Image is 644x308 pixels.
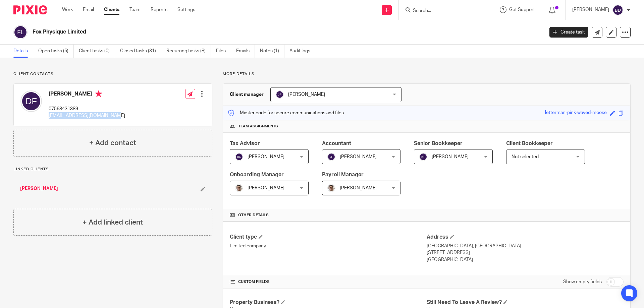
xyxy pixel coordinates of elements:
[322,141,351,146] span: Accountant
[223,71,631,77] p: More details
[177,6,195,13] a: Settings
[563,279,602,285] label: Show empty fields
[20,90,42,112] img: svg%3E
[20,185,58,192] a: [PERSON_NAME]
[340,155,377,159] span: [PERSON_NAME]
[412,8,473,14] input: Search
[545,109,607,117] div: letterman-pink-waved-moose
[62,6,73,13] a: Work
[79,45,115,58] a: Client tasks (0)
[427,243,624,249] p: [GEOGRAPHIC_DATA], [GEOGRAPHIC_DATA]
[236,45,255,58] a: Emails
[289,45,315,58] a: Audit logs
[13,5,47,14] img: Pixie
[427,249,624,256] p: [STREET_ADDRESS]
[230,91,264,98] h3: Client manager
[427,256,624,263] p: [GEOGRAPHIC_DATA]
[89,138,136,148] h4: + Add contact
[549,27,588,38] a: Create task
[276,90,284,99] img: svg%3E
[340,186,377,190] span: [PERSON_NAME]
[129,6,141,13] a: Team
[151,6,167,13] a: Reports
[49,106,125,112] p: 07568431389
[414,141,463,146] span: Senior Bookkeeper
[216,45,231,58] a: Files
[228,110,344,116] p: Master code for secure communications and files
[248,155,284,159] span: [PERSON_NAME]
[120,45,161,58] a: Closed tasks (31)
[427,234,624,241] h4: Address
[427,299,624,306] h4: Still Need To Leave A Review?
[83,217,143,228] h4: + Add linked client
[288,92,325,97] span: [PERSON_NAME]
[327,153,335,161] img: svg%3E
[238,124,278,129] span: Team assignments
[322,172,364,177] span: Payroll Manager
[506,141,553,146] span: Client Bookkeeper
[509,7,535,12] span: Get Support
[230,172,284,177] span: Onboarding Manager
[327,184,335,192] img: PXL_20240409_141816916.jpg
[230,243,427,249] p: Limited company
[166,45,211,58] a: Recurring tasks (8)
[49,90,125,99] h4: [PERSON_NAME]
[230,279,427,285] h4: CUSTOM FIELDS
[230,141,260,146] span: Tax Advisor
[13,71,212,77] p: Client contacts
[83,6,94,13] a: Email
[248,186,284,190] span: [PERSON_NAME]
[33,28,438,36] h2: Fox Physique Limited
[13,25,28,39] img: svg%3E
[419,153,427,161] img: svg%3E
[572,6,609,13] p: [PERSON_NAME]
[432,155,469,159] span: [PERSON_NAME]
[49,112,125,119] p: [EMAIL_ADDRESS][DOMAIN_NAME]
[38,45,74,58] a: Open tasks (5)
[95,90,102,97] i: Primary
[230,299,427,306] h4: Property Business?
[512,155,539,159] span: Not selected
[235,184,243,192] img: PXL_20240409_141816916.jpg
[104,6,119,13] a: Clients
[230,234,427,241] h4: Client type
[612,5,623,15] img: svg%3E
[238,212,269,218] span: Other details
[260,45,284,58] a: Notes (1)
[13,45,33,58] a: Details
[13,167,212,172] p: Linked clients
[235,153,243,161] img: svg%3E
